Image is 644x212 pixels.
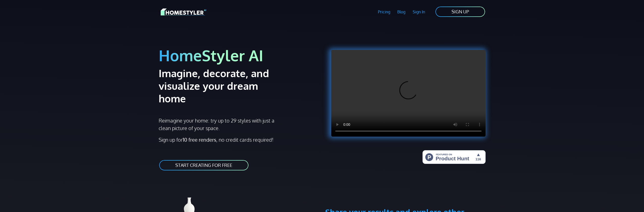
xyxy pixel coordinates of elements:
p: Sign up for , no credit cards required! [159,136,319,143]
a: Blog [394,6,409,18]
a: Sign In [409,6,429,18]
img: HomeStyler AI logo [161,8,206,16]
strong: 10 free renders [183,136,216,143]
a: SIGN UP [435,6,486,17]
a: Pricing [374,6,394,18]
p: Reimagine your home: try up to 29 styles with just a clean picture of your space. [159,117,279,132]
h1: HomeStyler AI [159,46,319,65]
h2: Imagine, decorate, and visualize your dream home [159,67,287,105]
img: HomeStyler AI - Interior Design Made Easy: One Click to Your Dream Home | Product Hunt [423,150,486,164]
a: START CREATING FOR FREE [159,160,249,171]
